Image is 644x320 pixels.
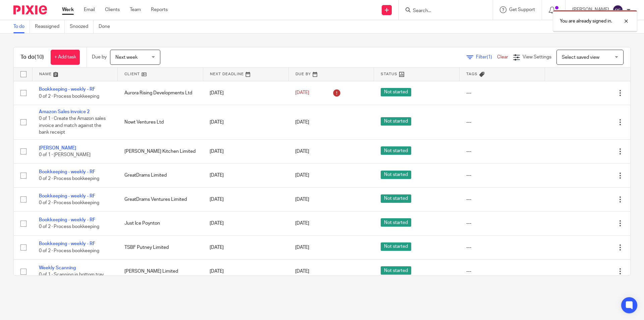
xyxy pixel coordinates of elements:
[92,54,107,60] p: Due by
[381,266,411,275] span: Not started
[295,221,309,226] span: [DATE]
[381,194,411,203] span: Not started
[39,272,104,277] span: 0 of 1 · Scanning in bottom tray
[118,212,203,235] td: Just Ice Poynton
[118,139,203,163] td: [PERSON_NAME] Kitchen Limited
[130,6,141,13] a: Team
[39,117,106,135] span: 0 of 1 · Create the Amazon sales invoice and match against the bank receipt
[497,55,508,59] a: Clear
[70,20,94,33] a: Snoozed
[51,50,80,65] a: + Add task
[118,81,203,105] td: Aurora Rising Developments Ltd
[13,5,47,14] img: Pixie
[203,105,288,139] td: [DATE]
[99,20,115,33] a: Done
[203,235,288,259] td: [DATE]
[118,105,203,139] td: Nowt Ventures Ltd
[295,91,309,95] span: [DATE]
[39,152,91,157] span: 0 of 1 · [PERSON_NAME]
[39,218,95,222] a: Bookkeeping - weekly - RF
[381,242,411,251] span: Not started
[295,173,309,178] span: [DATE]
[560,18,612,25] p: You are already signed in.
[115,55,138,60] span: Next week
[381,171,411,179] span: Not started
[295,149,309,154] span: [DATE]
[476,55,497,59] span: Filter
[39,170,95,174] a: Bookkeeping - weekly - RF
[203,164,288,187] td: [DATE]
[203,260,288,283] td: [DATE]
[35,20,65,33] a: Reassigned
[39,87,95,92] a: Bookkeeping - weekly - RF
[381,88,411,96] span: Not started
[39,194,95,198] a: Bookkeeping - weekly - RF
[39,200,99,205] span: 0 of 2 · Process bookkeeping
[295,269,309,274] span: [DATE]
[39,109,90,114] a: Amazon Sales invoice 2
[203,212,288,235] td: [DATE]
[466,119,538,126] div: ---
[118,235,203,259] td: TSBF Putney Limited
[466,148,538,155] div: ---
[295,245,309,250] span: [DATE]
[20,54,44,61] h1: To do
[62,6,74,13] a: Work
[39,225,99,229] span: 0 of 2 · Process bookkeeping
[39,94,99,99] span: 0 of 2 · Process bookkeeping
[118,164,203,187] td: GreatDrams Limited
[39,248,99,253] span: 0 of 2 · Process bookkeeping
[466,196,538,203] div: ---
[295,197,309,202] span: [DATE]
[84,6,95,13] a: Email
[35,54,44,60] span: (10)
[466,220,538,227] div: ---
[295,120,309,125] span: [DATE]
[466,172,538,179] div: ---
[13,20,30,33] a: To do
[105,6,120,13] a: Clients
[466,268,538,275] div: ---
[612,5,623,15] img: svg%3E
[562,55,599,60] span: Select saved view
[203,139,288,163] td: [DATE]
[203,187,288,211] td: [DATE]
[487,55,492,59] span: (1)
[203,81,288,105] td: [DATE]
[118,187,203,211] td: GreatDrams Ventures Limited
[39,266,76,270] a: Weekly Scanning
[151,6,168,13] a: Reports
[381,146,411,155] span: Not started
[39,177,99,181] span: 0 of 2 · Process bookkeeping
[523,55,551,59] span: View Settings
[39,241,95,246] a: Bookkeeping - weekly - RF
[381,218,411,227] span: Not started
[118,260,203,283] td: [PERSON_NAME] Limited
[39,146,76,150] a: [PERSON_NAME]
[466,72,478,76] span: Tags
[381,117,411,126] span: Not started
[466,90,538,96] div: ---
[466,244,538,251] div: ---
